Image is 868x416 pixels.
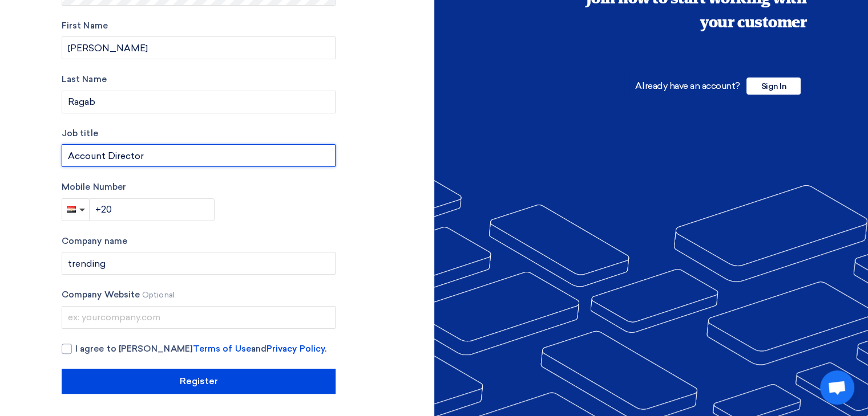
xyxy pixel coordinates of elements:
label: Company name [62,235,336,248]
label: First Name [62,19,336,32]
label: Company Website [62,288,336,301]
label: Last Name [62,73,336,86]
span: Optional [142,291,175,299]
input: Register [62,369,336,394]
input: Enter phone number... [90,198,215,221]
label: Job title [62,127,336,140]
input: Last Name... [62,91,336,113]
span: Already have an account? [635,80,740,91]
input: Enter your company name... [62,252,336,275]
input: Enter your job title... [62,144,336,167]
label: Mobile Number [62,181,336,194]
span: Sign In [746,78,801,95]
input: Enter your first name... [62,36,336,59]
a: Terms of Use [193,344,251,354]
a: Privacy Policy [267,344,325,354]
div: Open chat [820,370,854,405]
span: I agree to [PERSON_NAME] and . [75,342,326,356]
a: Sign In [746,80,801,91]
input: ex: yourcompany.com [62,306,336,329]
